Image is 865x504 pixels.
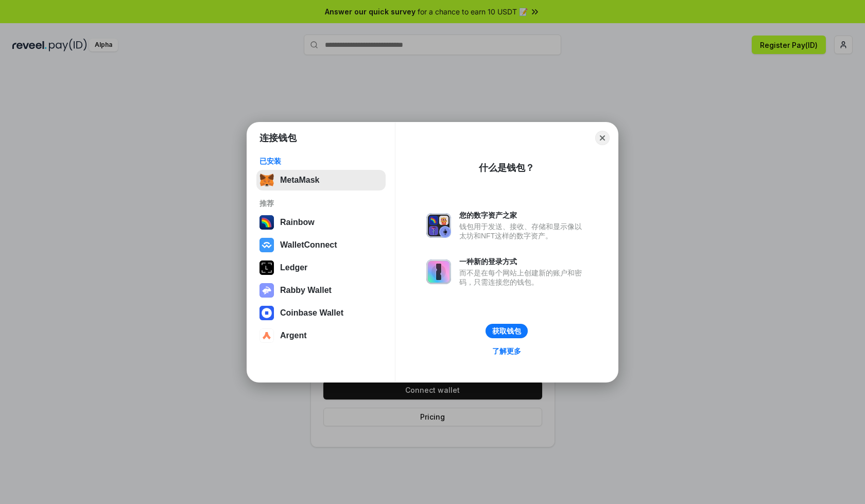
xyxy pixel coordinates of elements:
[595,131,610,145] button: Close
[492,346,521,356] div: 了解更多
[259,306,274,320] img: svg+xml,%3Csvg%20width%3D%2228%22%20height%3D%2228%22%20viewBox%3D%220%200%2028%2028%22%20fill%3D...
[259,157,383,166] div: 已安装
[486,344,527,358] a: 了解更多
[259,215,274,230] img: svg+xml,%3Csvg%20width%3D%22120%22%20height%3D%22120%22%20viewBox%3D%220%200%20120%20120%22%20fil...
[459,211,587,220] div: 您的数字资产之家
[256,257,386,278] button: Ledger
[426,259,451,284] img: svg+xml,%3Csvg%20xmlns%3D%22http%3A%2F%2Fwww.w3.org%2F2000%2Fsvg%22%20fill%3D%22none%22%20viewBox...
[280,308,343,318] div: Coinbase Wallet
[259,283,274,298] img: svg+xml,%3Csvg%20xmlns%3D%22http%3A%2F%2Fwww.w3.org%2F2000%2Fsvg%22%20fill%3D%22none%22%20viewBox...
[259,328,274,343] img: svg+xml,%3Csvg%20width%3D%2228%22%20height%3D%2228%22%20viewBox%3D%220%200%2028%2028%22%20fill%3D...
[256,170,386,190] button: MetaMask
[280,263,307,272] div: Ledger
[259,238,274,252] img: svg+xml,%3Csvg%20width%3D%2228%22%20height%3D%2228%22%20viewBox%3D%220%200%2028%2028%22%20fill%3D...
[259,173,274,187] img: svg+xml,%3Csvg%20fill%3D%22none%22%20height%3D%2233%22%20viewBox%3D%220%200%2035%2033%22%20width%...
[280,286,332,295] div: Rabby Wallet
[492,326,521,336] div: 获取钱包
[459,268,587,287] div: 而不是在每个网站上创建新的账户和密码，只需连接您的钱包。
[256,212,386,233] button: Rainbow
[280,240,337,250] div: WalletConnect
[256,303,386,323] button: Coinbase Wallet
[459,222,587,240] div: 钱包用于发送、接收、存储和显示像以太坊和NFT这样的数字资产。
[280,176,319,185] div: MetaMask
[259,199,383,208] div: 推荐
[259,132,297,144] h1: 连接钱包
[256,280,386,301] button: Rabby Wallet
[259,260,274,275] img: svg+xml,%3Csvg%20xmlns%3D%22http%3A%2F%2Fwww.w3.org%2F2000%2Fsvg%22%20width%3D%2228%22%20height%3...
[486,324,528,338] button: 获取钱包
[459,257,587,266] div: 一种新的登录方式
[256,235,386,255] button: WalletConnect
[280,331,307,340] div: Argent
[280,218,315,227] div: Rainbow
[426,213,451,238] img: svg+xml,%3Csvg%20xmlns%3D%22http%3A%2F%2Fwww.w3.org%2F2000%2Fsvg%22%20fill%3D%22none%22%20viewBox...
[479,162,534,174] div: 什么是钱包？
[256,325,386,346] button: Argent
